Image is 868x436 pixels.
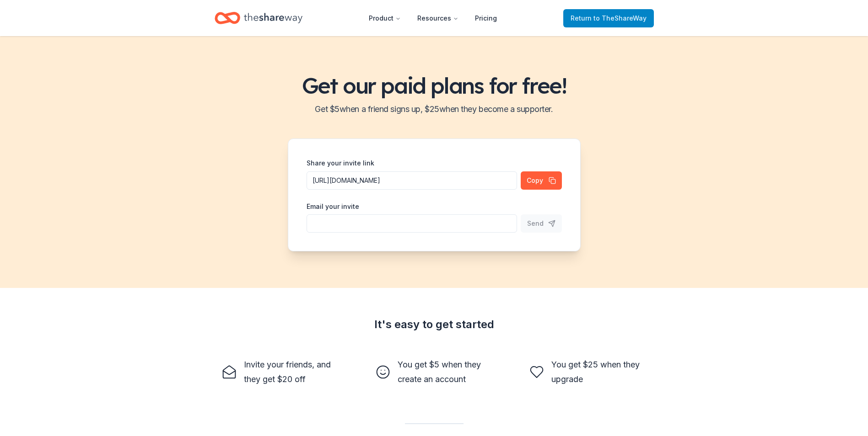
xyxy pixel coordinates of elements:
span: Return [571,13,647,24]
div: You get $5 when they create an account [398,357,493,387]
a: Home [215,7,302,29]
div: Invite your friends, and they get $20 off [244,357,339,387]
button: Copy [521,171,562,190]
span: to TheShareWay [593,14,647,22]
button: Product [361,9,408,27]
div: You get $25 when they upgrade [551,357,647,387]
a: Pricing [468,9,504,27]
a: Returnto TheShareWay [563,9,654,27]
nav: Main [361,7,504,29]
button: Resources [410,9,466,27]
div: It's easy to get started [215,317,654,332]
h1: Get our paid plans for free! [11,73,857,98]
h2: Get $ 5 when a friend signs up, $ 25 when they become a supporter. [11,102,857,117]
label: Email your invite [307,202,359,211]
label: Share your invite link [307,159,374,168]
